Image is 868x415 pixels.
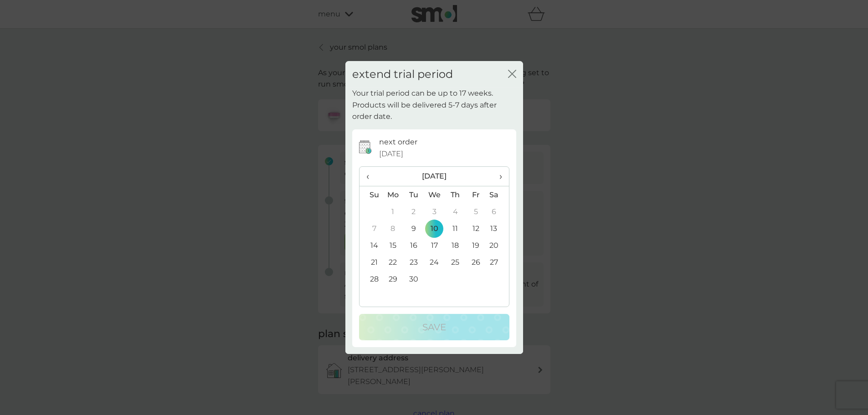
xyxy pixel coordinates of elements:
td: 7 [360,220,383,237]
td: 20 [486,237,508,254]
h2: extend trial period [352,68,453,81]
td: 25 [445,254,465,271]
td: 24 [424,254,445,271]
td: 22 [383,254,404,271]
th: Mo [383,186,404,204]
td: 3 [424,203,445,220]
th: [DATE] [383,167,486,186]
td: 4 [445,203,465,220]
td: 11 [445,220,465,237]
button: close [508,70,516,79]
th: Su [360,186,383,204]
td: 18 [445,237,465,254]
p: Save [422,320,446,334]
td: 10 [424,220,445,237]
td: 6 [486,203,508,220]
span: ‹ [366,167,376,186]
th: Tu [403,186,424,204]
td: 9 [403,220,424,237]
span: [DATE] [379,148,403,160]
td: 27 [486,254,508,271]
td: 26 [466,254,486,271]
p: next order [379,136,417,148]
td: 23 [403,254,424,271]
td: 1 [383,203,404,220]
td: 5 [466,203,486,220]
td: 13 [486,220,508,237]
td: 14 [360,237,383,254]
td: 15 [383,237,404,254]
td: 2 [403,203,424,220]
th: Th [445,186,465,204]
td: 19 [466,237,486,254]
td: 30 [403,271,424,287]
td: 29 [383,271,404,287]
th: We [424,186,445,204]
button: Save [359,314,509,340]
p: Your trial period can be up to 17 weeks. Products will be delivered 5-7 days after order date. [352,87,516,123]
span: › [493,167,502,186]
td: 28 [360,271,383,287]
td: 8 [383,220,404,237]
td: 16 [403,237,424,254]
th: Fr [466,186,486,204]
td: 21 [360,254,383,271]
th: Sa [486,186,508,204]
td: 17 [424,237,445,254]
td: 12 [466,220,486,237]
